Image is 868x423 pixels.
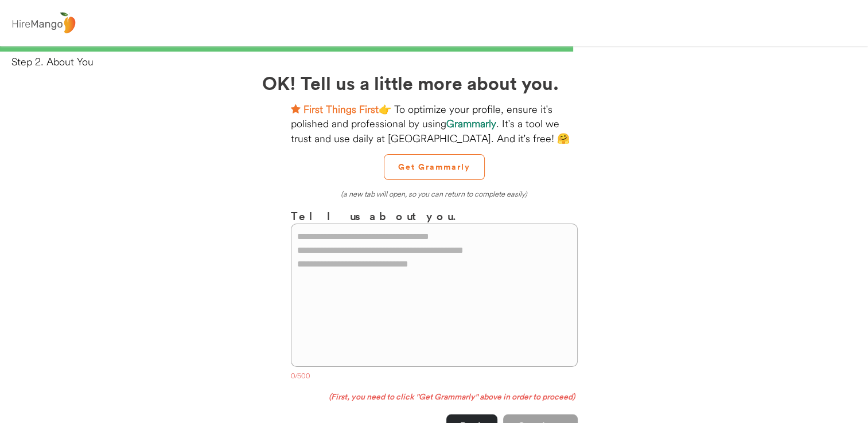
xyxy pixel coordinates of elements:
[262,69,606,96] h2: OK! Tell us a little more about you.
[384,154,485,180] button: Get Grammarly
[291,391,578,403] div: (First, you need to click "Get Grammarly" above in order to proceed)
[341,189,527,198] em: (a new tab will open, so you can return to complete easily)
[11,54,868,69] div: Step 2. About You
[291,371,578,383] div: 0/500
[2,46,866,52] div: 66%
[9,10,79,37] img: logo%20-%20hiremango%20gray.png
[446,117,496,130] strong: Grammarly
[291,102,578,146] div: 👉 To optimize your profile, ensure it's polished and professional by using . It's a tool we trust...
[291,207,578,224] h3: Tell us about you.
[303,103,379,116] strong: First Things First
